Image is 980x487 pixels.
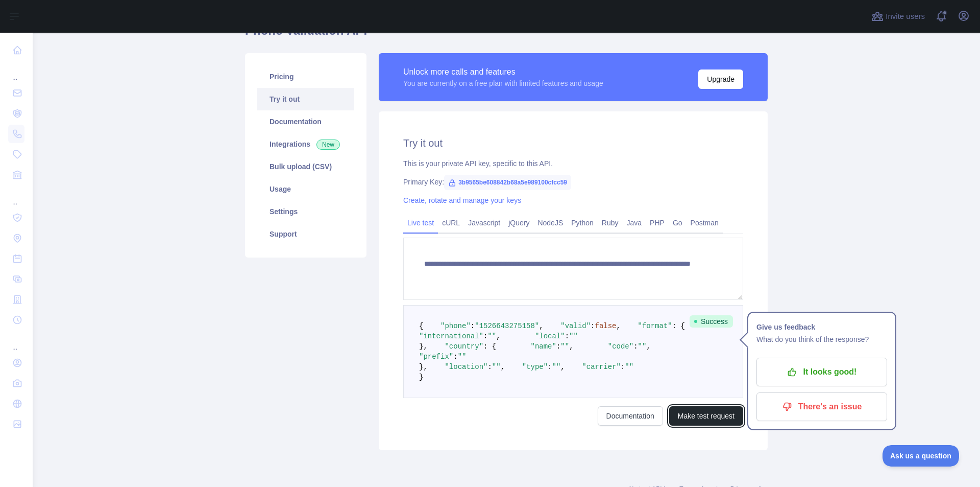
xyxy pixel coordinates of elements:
h1: Give us feedback [756,321,887,333]
p: There's an issue [764,398,879,415]
div: This is your private API key, specific to this API. [403,158,743,169]
a: Javascript [464,215,504,231]
span: "format" [638,322,672,330]
span: "prefix" [419,353,453,361]
a: Create, rotate and manage your keys [403,196,521,204]
div: Primary Key: [403,177,743,187]
span: "" [569,332,578,340]
h1: Phone Validation API [245,22,768,47]
span: New [316,140,340,150]
span: Invite users [886,11,925,22]
a: cURL [438,215,464,231]
a: Settings [257,200,354,223]
span: : { [483,342,496,351]
span: : [453,353,457,361]
a: Postman [687,215,723,231]
span: : [548,363,552,371]
span: "phone" [440,322,471,330]
span: "local" [535,332,565,340]
span: "1526643275158" [475,322,539,330]
button: Invite users [869,8,927,25]
span: , [569,342,573,351]
a: Documentation [257,110,354,133]
a: jQuery [504,215,533,231]
span: Success [690,315,733,328]
span: : [633,342,638,351]
a: Documentation [598,406,663,426]
span: "name" [530,342,556,351]
span: , [646,342,650,351]
span: "location" [445,363,487,371]
span: false [595,322,617,330]
span: }, [419,342,428,351]
span: { [419,322,423,330]
iframe: Toggle Customer Support [883,445,960,467]
a: Integrations New [257,133,354,155]
span: : [591,322,595,330]
div: ... [8,186,24,206]
a: PHP [646,215,669,231]
span: , [501,363,505,371]
span: : { [672,322,685,330]
span: : [621,363,625,371]
span: : [556,342,560,351]
div: You are currently on a free plan with limited features and usage [403,78,603,88]
a: Python [567,215,598,231]
a: Try it out [257,88,354,110]
span: "international" [419,332,483,340]
span: : [483,332,487,340]
span: "type" [522,363,548,371]
span: : [487,363,492,371]
a: Usage [257,178,354,200]
a: Support [257,223,354,245]
a: Pricing [257,65,354,88]
span: "" [552,363,561,371]
span: "country" [445,342,483,351]
span: "valid" [560,322,591,330]
button: Upgrade [698,69,743,89]
span: "carrier" [582,363,621,371]
span: "" [560,342,569,351]
span: : [565,332,569,340]
p: It looks good! [764,363,879,381]
div: ... [8,61,24,82]
span: }, [419,363,428,371]
span: "code" [608,342,633,351]
a: Ruby [598,215,623,231]
a: Bulk upload (CSV) [257,155,354,178]
span: , [539,322,543,330]
span: "" [458,353,467,361]
span: "" [487,332,496,340]
button: There's an issue [756,392,887,421]
span: "" [492,363,501,371]
a: NodeJS [533,215,567,231]
span: : [471,322,475,330]
span: , [496,332,500,340]
a: Java [623,215,646,231]
span: "" [625,363,633,371]
span: "" [638,342,647,351]
a: Go [669,215,687,231]
span: } [419,373,423,381]
button: Make test request [669,406,743,426]
span: 3b9565be608842b68a5e989100cfcc59 [444,175,571,190]
span: , [617,322,621,330]
button: It looks good! [756,358,887,386]
span: , [560,363,565,371]
a: Live test [403,215,438,231]
div: Unlock more calls and features [403,66,603,78]
p: What do you think of the response? [756,333,887,345]
div: ... [8,331,24,352]
h2: Try it out [403,136,743,150]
